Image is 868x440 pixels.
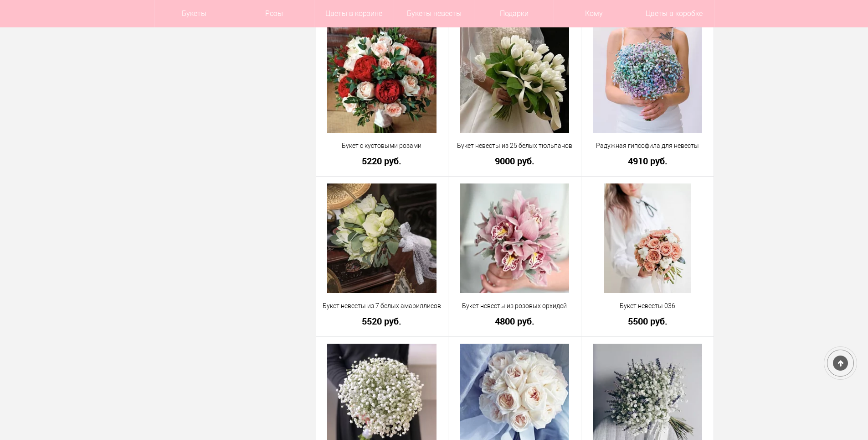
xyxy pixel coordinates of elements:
a: 5500 руб. [587,316,708,326]
img: Букет невесты из 7 белых амариллисов [327,183,437,293]
a: 4910 руб. [587,156,708,166]
a: Букет невесты из 25 белых тюльпанов [454,141,575,151]
a: Радужная гипсофила для невесты [587,141,708,151]
a: Букет невесты из розовых орхидей [454,301,575,311]
a: Букет невесты из 7 белых амариллисов [322,301,442,311]
img: Букет с кустовыми розами [327,23,437,133]
img: Букет невесты из розовых орхидей [460,183,569,293]
img: Радужная гипсофила для невесты [593,23,702,133]
a: 9000 руб. [454,156,575,166]
a: Букет невесты 036 [587,301,708,311]
a: 4800 руб. [454,316,575,326]
img: Букет невесты 036 [604,183,691,293]
a: 5220 руб. [322,156,442,166]
a: 5520 руб. [322,316,442,326]
img: Букет невесты из 25 белых тюльпанов [460,23,569,133]
a: Букет с кустовыми розами [322,141,442,151]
